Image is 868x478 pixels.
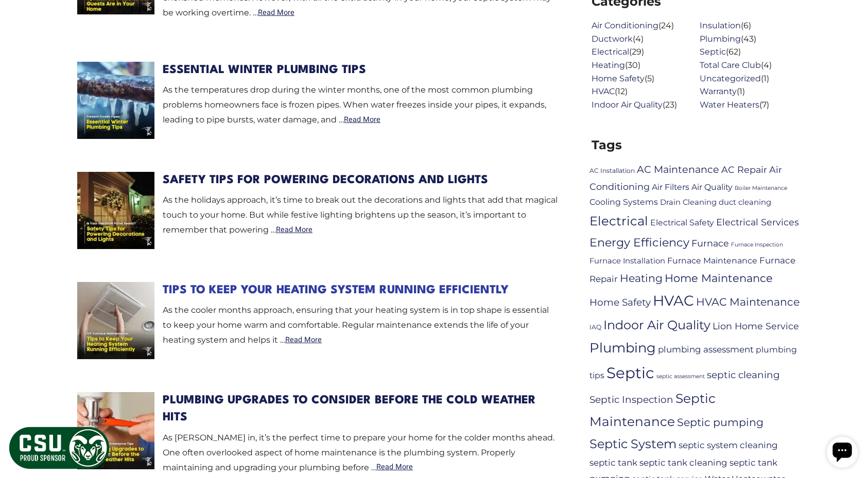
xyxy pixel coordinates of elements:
a: Furnace Installation (7 items) [589,256,665,265]
a: Furnace (10 items) [691,238,729,249]
img: Tips to Keep Your Heating System Running Efficiently [77,282,154,359]
a: septic system cleaning (9 items) [679,440,778,450]
a: Boiler Maintenance (4 items) [735,185,787,191]
img: CSU Sponsor Badge [8,426,111,470]
a: Heating (14 items) [620,272,663,285]
a: Plumbing Upgrades to Consider Before the Cold Weather Hits [163,395,536,423]
a: Indoor Air Quality (21 items) [603,317,710,332]
a: Septic Maintenance (23 items) [589,391,716,429]
a: HVAC (32 items) [653,292,694,309]
div: Open chat widget [4,4,35,35]
li: (7) [700,98,800,112]
a: Electrical Safety (8 items) [650,218,714,227]
li: (30) [592,59,691,72]
li: (1) [700,72,800,85]
a: Home Maintenance (15 items) [665,272,773,285]
span: Tags [583,136,807,154]
a: Air Quality (8 items) [691,182,733,192]
a: Air Conditioning [592,21,658,30]
a: Safety Tips for Powering Decorations and Lights [163,174,488,186]
p: As the cooler months approach, ensuring that your heating system is in top shape is essential to ... [163,303,559,347]
a: AC Maintenance (12 items) [637,163,719,175]
li: (5) [592,72,691,85]
a: Furnace Maintenance (8 items) [667,256,757,265]
a: septic assessment (4 items) [656,373,705,380]
a: Ductwork [592,34,633,44]
a: Read More [344,116,380,123]
a: duct cleaning (7 items) [719,198,771,207]
a: Total Care Club [700,60,761,70]
li: (4) [700,59,800,72]
a: septic cleaning (11 items) [707,369,780,381]
a: Drain Cleaning (7 items) [660,198,717,207]
a: AC Repair (10 items) [721,164,767,175]
a: IAQ (5 items) [589,323,601,331]
a: Home Safety (11 items) [589,296,651,308]
a: septic tank cleaning (9 items) [639,457,727,468]
a: HVAC Maintenance (14 items) [696,295,800,308]
p: As the temperatures drop during the winter months, one of the most common plumbing problems homeo... [163,83,559,127]
li: (4) [592,32,691,46]
a: Tips to Keep Your Heating System Running Efficiently [163,285,509,296]
a: Air Filters (8 items) [652,182,689,192]
a: Air Conditioning (10 items) [589,164,782,192]
img: Winter Plumbing Tips [77,62,154,139]
a: Essential Winter Plumbing Tips [163,64,366,76]
a: septic tank (9 items) [589,457,637,468]
a: Electrical Services (10 items) [716,217,799,227]
li: (12) [592,85,691,98]
a: Indoor Air Quality [592,100,663,110]
p: As [PERSON_NAME] in, it’s the perfect time to prepare your home for the colder months ahead. One ... [163,431,559,475]
a: Furnace Inspection (4 items) [731,241,783,248]
a: Heating [592,60,625,70]
a: Electrical (22 items) [589,213,648,228]
a: Electrical [592,47,629,57]
li: (1) [700,85,800,98]
li: (62) [700,45,800,59]
a: Read More [285,337,322,344]
a: plumbing assessment (9 items) [658,344,754,355]
a: Septic pumping (14 items) [677,416,763,429]
a: Uncategorized [700,74,761,83]
a: Read More [258,9,294,16]
li: (23) [592,98,691,112]
a: Septic Inspection (11 items) [589,394,673,405]
a: Plumbing [700,34,741,44]
li: (6) [700,19,800,32]
a: HVAC [592,86,615,96]
a: Septic (39 items) [606,364,654,382]
img: Safety Tips for Powering Decorations and Lights [77,172,154,249]
a: Septic System (21 items) [589,436,676,451]
a: Lion Home Service (10 items) [713,321,799,331]
p: As the holidays approach, it’s time to break out the decorations and lights that add that magical... [163,193,559,237]
a: Home Safety [592,74,645,83]
a: Plumbing (26 items) [589,340,656,356]
li: (24) [592,19,691,32]
a: Septic [700,47,726,57]
a: Insulation [700,21,741,30]
a: Cooling Systems (8 items) [589,197,658,207]
li: (29) [592,45,691,59]
a: Read More [276,226,313,234]
a: Warranty [700,86,737,96]
li: (43) [700,32,800,46]
a: Energy Efficiency (17 items) [589,235,689,250]
a: AC Installation (5 items) [589,167,635,174]
a: Water Heaters [700,100,759,110]
a: Read More [376,464,413,471]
